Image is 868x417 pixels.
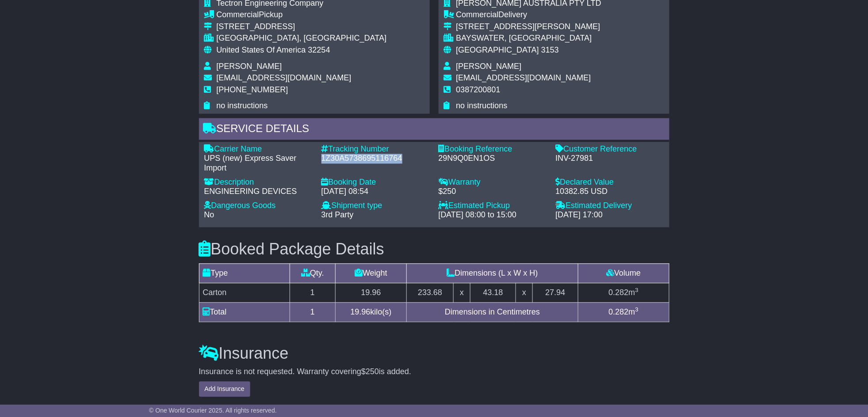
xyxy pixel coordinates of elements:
[578,283,669,303] td: m
[217,46,306,55] span: United States Of America
[308,46,330,55] span: 32254
[217,62,282,71] span: [PERSON_NAME]
[204,154,313,173] div: UPS (new) Express Saver Import
[456,46,539,55] span: [GEOGRAPHIC_DATA]
[321,211,354,220] span: 3rd Party
[199,345,669,363] h3: Insurance
[290,264,336,283] td: Qty.
[556,187,664,197] div: 10382.85 USD
[541,46,559,55] span: 3153
[204,178,313,188] div: Description
[290,303,336,322] td: 1
[149,407,277,414] span: © One World Courier 2025. All rights reserved.
[199,264,290,283] td: Type
[290,283,336,303] td: 1
[217,74,352,83] span: [EMAIL_ADDRESS][DOMAIN_NAME]
[556,178,664,188] div: Declared Value
[407,283,454,303] td: 233.68
[456,11,601,20] div: Delivery
[516,283,533,303] td: x
[204,145,313,155] div: Carrier Name
[456,34,601,44] div: BAYSWATER, [GEOGRAPHIC_DATA]
[204,187,313,197] div: ENGINEERING DEVICES
[199,283,290,303] td: Carton
[321,178,430,188] div: Booking Date
[217,11,259,19] span: Commercial
[533,283,578,303] td: 27.94
[199,303,290,322] td: Total
[321,201,430,211] div: Shipment type
[335,283,407,303] td: 19.96
[556,211,664,220] div: [DATE] 17:00
[217,34,387,44] div: [GEOGRAPHIC_DATA], [GEOGRAPHIC_DATA]
[439,201,547,211] div: Estimated Pickup
[217,102,268,110] span: no instructions
[335,303,407,322] td: kilo(s)
[199,382,250,397] button: Add Insurance
[204,211,214,220] span: No
[439,178,547,188] div: Warranty
[217,23,387,32] div: [STREET_ADDRESS]
[456,102,508,110] span: no instructions
[321,154,430,164] div: 1Z30A5738695116764
[439,187,547,197] div: $250
[556,154,664,164] div: INV-27981
[456,74,591,83] span: [EMAIL_ADDRESS][DOMAIN_NAME]
[608,308,628,317] span: 0.282
[407,264,578,283] td: Dimensions (L x W x H)
[635,287,639,294] sup: 3
[456,62,522,71] span: [PERSON_NAME]
[578,264,669,283] td: Volume
[556,201,664,211] div: Estimated Delivery
[199,368,669,377] div: Insurance is not requested. Warranty covering is added.
[335,264,407,283] td: Weight
[217,86,288,95] span: [PHONE_NUMBER]
[456,11,499,19] span: Commercial
[204,201,313,211] div: Dangerous Goods
[351,308,371,317] span: 19.96
[439,145,547,155] div: Booking Reference
[407,303,578,322] td: Dimensions in Centimetres
[199,118,669,142] div: Service Details
[199,241,669,258] h3: Booked Package Details
[470,283,516,303] td: 43.18
[578,303,669,322] td: m
[321,145,430,155] div: Tracking Number
[321,187,430,197] div: [DATE] 08:54
[556,145,664,155] div: Customer Reference
[439,154,547,164] div: 29N9Q0EN1OS
[361,368,379,376] span: $250
[217,11,387,20] div: Pickup
[456,86,501,95] span: 0387200801
[454,283,470,303] td: x
[608,288,628,297] span: 0.282
[456,23,601,32] div: [STREET_ADDRESS][PERSON_NAME]
[635,307,639,313] sup: 3
[439,211,547,220] div: [DATE] 08:00 to 15:00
